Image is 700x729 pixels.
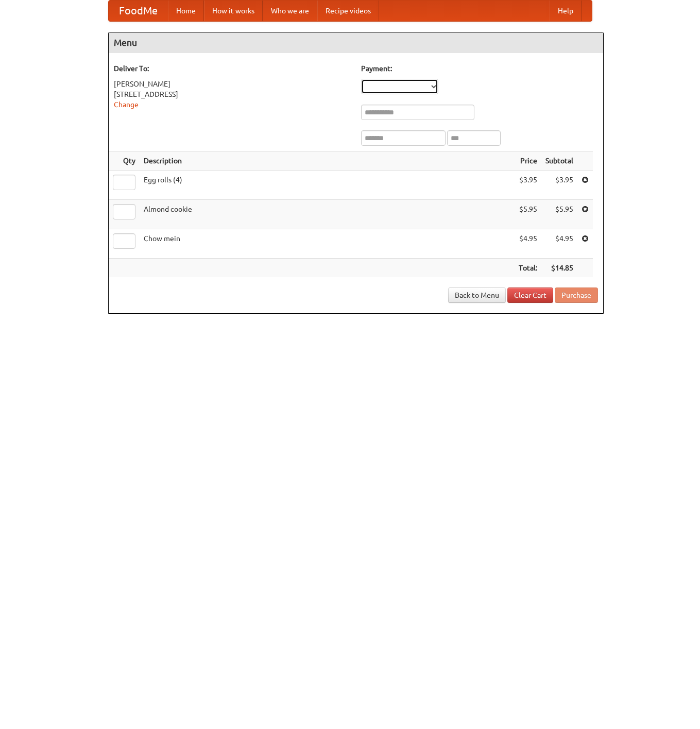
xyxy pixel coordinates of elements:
th: Subtotal [541,151,577,171]
div: [STREET_ADDRESS] [114,89,351,99]
th: Total: [515,259,541,278]
a: Recipe videos [317,1,379,21]
th: $14.85 [541,259,577,278]
td: $3.95 [541,171,577,200]
a: Home [168,1,204,21]
a: Back to Menu [448,287,506,303]
td: $5.95 [541,200,577,229]
td: $4.95 [515,229,541,259]
a: Change [114,100,139,109]
td: $3.95 [515,171,541,200]
a: Clear Cart [507,287,553,303]
td: $5.95 [515,200,541,229]
td: $4.95 [541,229,577,259]
th: Qty [109,151,140,171]
a: Who we are [263,1,317,21]
a: FoodMe [109,1,168,21]
button: Purchase [555,287,598,303]
h5: Deliver To: [114,63,351,74]
td: Chow mein [140,229,515,259]
td: Egg rolls (4) [140,171,515,200]
h5: Payment: [361,63,598,74]
td: Almond cookie [140,200,515,229]
a: Help [550,1,582,21]
h4: Menu [109,32,603,53]
div: [PERSON_NAME] [114,79,351,89]
th: Price [515,151,541,171]
a: How it works [204,1,263,21]
th: Description [140,151,515,171]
